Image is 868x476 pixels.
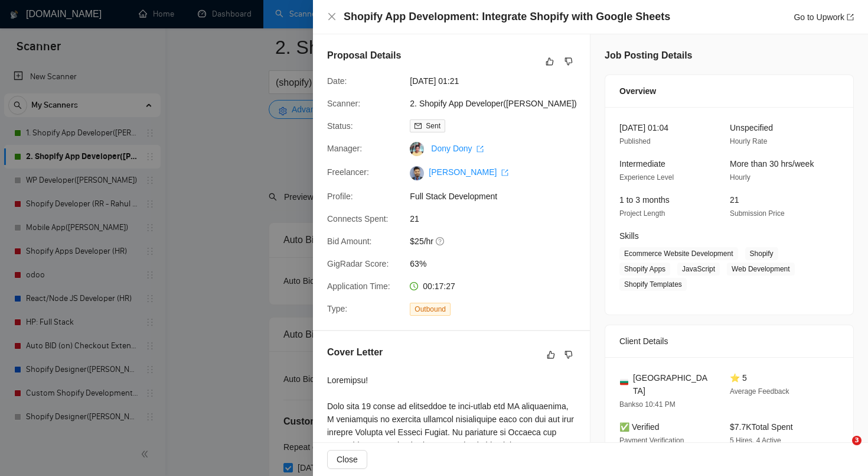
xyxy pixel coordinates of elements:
span: dislike [564,350,573,360]
h5: Job Posting Details [605,48,692,63]
span: Connects Spent: [327,214,389,224]
span: Skills [619,231,639,241]
span: $7.7K Total Spent [730,422,793,432]
img: 🇧🇬 [620,378,628,386]
iframe: Intercom live chat [828,436,856,464]
div: Client Details [619,325,839,357]
span: 63% [410,257,587,270]
span: Application Time: [327,281,390,291]
span: Unspecified [730,123,773,132]
span: More than 30 hrs/week [730,159,814,169]
span: $25/hr [410,235,587,248]
span: Submission Price [730,209,785,218]
span: 2. Shopify App Developer([PERSON_NAME]) [410,97,587,110]
span: export [847,14,854,21]
span: question-circle [436,237,445,246]
h4: Shopify App Development: Integrate Shopify with Google Sheets [344,9,670,24]
span: Bankso 10:41 PM [619,400,676,409]
span: clock-circle [410,282,418,290]
span: 21 [410,212,587,225]
span: Published [619,137,651,145]
span: GigRadar Score: [327,259,389,268]
span: 21 [730,195,739,205]
span: Shopify Templates [619,278,687,291]
span: Intermediate [619,159,665,169]
button: Close [327,12,337,22]
span: Shopify [745,247,778,260]
span: export [501,169,508,176]
span: Shopify Apps [619,263,670,276]
img: c101DRrVJsgVTXvh8BjBFALpiBSarC1Ex7nQ5JNMvLdIi2wZZiXTMJ_e9C65yCHmVg [410,166,424,180]
span: Sent [426,122,440,130]
span: like [546,57,554,66]
span: dislike [564,57,573,66]
span: close [327,12,337,21]
span: Full Stack Development [410,190,587,203]
span: Experience Level [619,173,674,182]
span: Overview [619,85,656,98]
a: Dony Dony export [431,144,484,153]
span: mail [415,122,422,129]
span: Hourly Rate [730,137,767,145]
span: Payment Verification [619,436,684,445]
span: Average Feedback [730,387,789,396]
button: dislike [562,348,576,362]
h5: Cover Letter [327,345,383,360]
span: [GEOGRAPHIC_DATA] [633,371,711,397]
span: export [477,145,484,153]
span: 5 Hires, 4 Active [730,436,781,445]
span: Status: [327,121,353,131]
span: Type: [327,304,347,313]
span: [DATE] 01:21 [410,75,587,88]
span: Profile: [327,192,353,201]
span: Bid Amount: [327,237,372,246]
span: ⭐ 5 [730,373,747,383]
a: Go to Upworkexport [794,12,854,22]
span: Web Development [727,263,795,276]
span: JavaScript [677,263,720,276]
span: Outbound [410,303,451,316]
button: Close [327,450,367,469]
button: dislike [562,54,576,69]
span: Close [337,453,358,466]
span: [DATE] 01:04 [619,123,668,132]
button: like [543,54,557,69]
span: ✅ Verified [619,422,660,432]
span: 1 to 3 months [619,195,670,205]
span: like [547,350,555,360]
button: like [544,348,558,362]
a: [PERSON_NAME] export [429,167,508,177]
span: Ecommerce Website Development [619,247,738,260]
span: 00:17:27 [423,281,455,291]
span: Freelancer: [327,167,369,177]
span: Project Length [619,209,665,218]
h5: Proposal Details [327,48,401,63]
span: Date: [327,76,347,86]
span: 3 [852,436,862,445]
span: Hourly [730,173,750,182]
span: Scanner: [327,99,360,108]
span: Manager: [327,144,362,153]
